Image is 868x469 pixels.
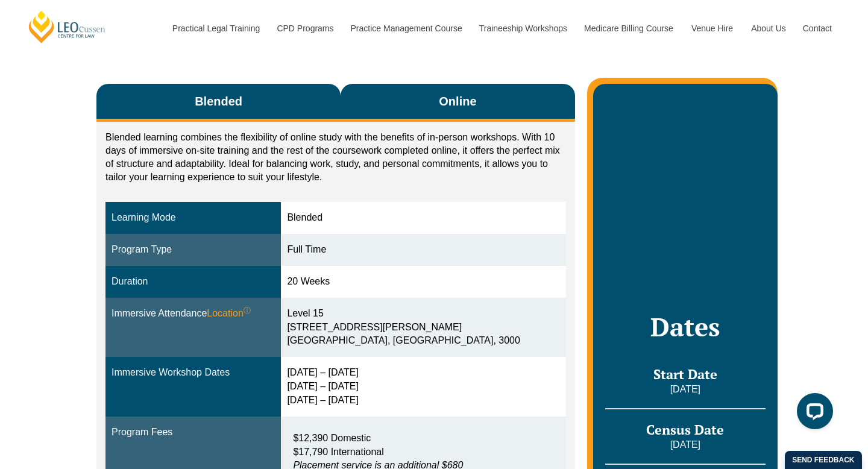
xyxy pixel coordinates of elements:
[605,312,766,342] h2: Dates
[244,306,251,315] sup: ⓘ
[27,10,107,44] a: [PERSON_NAME] Centre for Law
[112,366,275,380] div: Immersive Workshop Dates
[342,2,470,54] a: Practice Management Course
[287,366,559,408] div: [DATE] – [DATE] [DATE] – [DATE] [DATE] – [DATE]
[787,388,838,439] iframe: LiveChat chat widget
[605,438,766,452] p: [DATE]
[682,2,742,54] a: Venue Hire
[112,307,275,321] div: Immersive Attendance
[268,2,341,54] a: CPD Programs
[742,2,794,54] a: About Us
[163,2,268,54] a: Practical Legal Training
[112,426,275,439] div: Program Fees
[112,275,275,289] div: Duration
[575,2,682,54] a: Medicare Billing Course
[653,365,717,383] span: Start Date
[112,243,275,257] div: Program Type
[287,275,559,289] div: 20 Weeks
[605,383,766,396] p: [DATE]
[439,93,476,110] span: Online
[105,131,566,184] p: Blended learning combines the flexibility of online study with the benefits of in-person workshop...
[195,93,242,110] span: Blended
[287,211,559,225] div: Blended
[293,447,383,457] span: $17,790 International
[207,307,251,321] span: Location
[287,307,559,348] div: Level 15 [STREET_ADDRESS][PERSON_NAME] [GEOGRAPHIC_DATA], [GEOGRAPHIC_DATA], 3000
[287,243,559,257] div: Full Time
[794,2,841,54] a: Contact
[112,211,275,225] div: Learning Mode
[646,421,724,438] span: Census Date
[470,2,575,54] a: Traineeship Workshops
[293,433,371,443] span: $12,390 Domestic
